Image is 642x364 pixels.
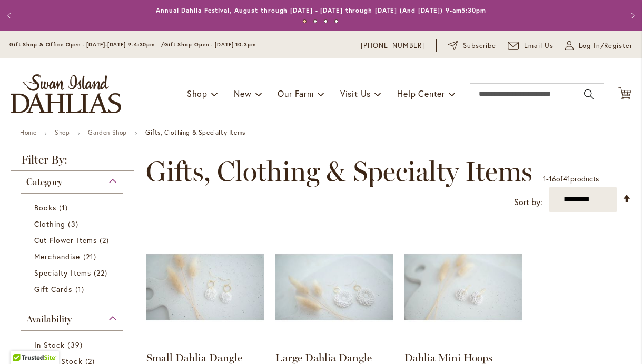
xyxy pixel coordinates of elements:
a: Cut Flower Items [34,235,113,246]
a: Clothing [34,218,113,229]
span: 2 [100,235,112,246]
span: 21 [83,251,99,262]
span: Visit Us [340,88,371,99]
img: Small Dahlia Dangle Earrings [146,228,264,346]
span: Cut Flower Items [34,235,97,245]
a: Email Us [508,41,554,51]
span: 1 [59,202,71,213]
a: Garden Shop [88,128,127,136]
a: Log In/Register [565,41,633,51]
a: [PHONE_NUMBER] [361,41,424,51]
span: Shop [187,88,208,99]
span: Email Us [524,41,554,51]
span: 1 [75,284,87,295]
button: 1 of 4 [303,19,307,23]
span: Our Farm [278,88,313,99]
span: Category [26,176,62,188]
span: Books [34,203,56,213]
strong: Gifts, Clothing & Specialty Items [145,128,245,136]
span: Merchandise [34,251,81,261]
a: Subscribe [448,41,496,51]
span: Availability [26,314,72,325]
span: Gift Shop & Office Open - [DATE]-[DATE] 9-4:30pm / [9,41,164,48]
button: 2 of 4 [313,19,317,23]
a: In Stock 39 [34,339,113,350]
a: Dahlia Mini Hoops [404,351,492,364]
span: Log In/Register [579,41,633,51]
a: Merchandise [34,251,113,262]
span: Gifts, Clothing & Specialty Items [146,156,532,187]
a: Books [34,202,113,213]
span: Help Center [397,88,445,99]
strong: Filter By: [11,154,134,171]
span: Specialty Items [34,268,91,278]
a: Small Dahlia Dangle Earrings [146,338,264,348]
a: Gift Cards [34,284,113,295]
button: 3 of 4 [324,19,328,23]
span: 1 [543,174,546,184]
button: 4 of 4 [334,19,338,23]
span: In Stock [34,340,65,350]
img: Dahlia Mini Hoops [404,228,522,346]
span: 16 [549,174,556,184]
a: Shop [55,128,70,136]
span: New [234,88,251,99]
label: Sort by: [514,193,542,212]
a: Specialty Items [34,267,113,278]
span: 3 [68,218,81,229]
span: Gift Cards [34,284,73,294]
span: 41 [563,174,570,184]
span: Gift Shop Open - [DATE] 10-3pm [164,41,256,48]
a: Annual Dahlia Festival, August through [DATE] - [DATE] through [DATE] (And [DATE]) 9-am5:30pm [156,6,486,14]
a: Large Dahlia Dangle Earrings [275,338,393,348]
a: store logo [11,74,121,113]
img: Large Dahlia Dangle Earrings [275,228,393,346]
a: Home [20,128,36,136]
button: Next [621,5,642,26]
span: Clothing [34,219,65,229]
span: 22 [94,267,110,278]
a: Dahlia Mini Hoops [404,338,522,348]
span: 39 [67,339,85,350]
p: - of products [543,170,599,187]
span: Subscribe [463,41,496,51]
